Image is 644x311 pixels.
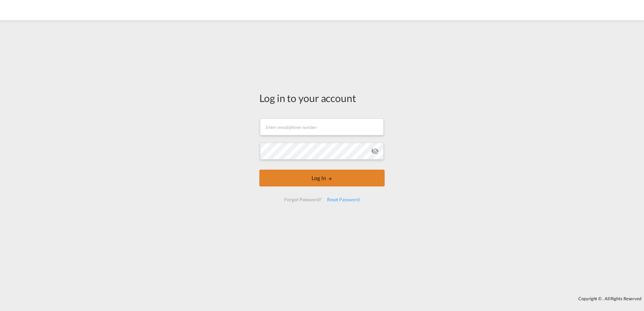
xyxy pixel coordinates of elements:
div: Log in to your account [259,91,385,105]
div: Reset Password [324,194,362,206]
button: LOGIN [259,170,385,186]
input: Enter email/phone number [260,118,384,135]
md-icon: icon-eye-off [371,147,379,155]
div: Forgot Password? [282,194,324,206]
